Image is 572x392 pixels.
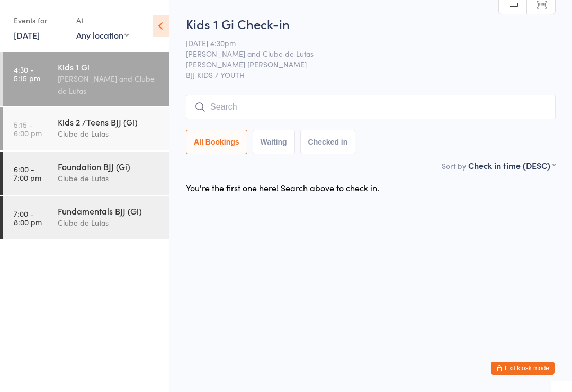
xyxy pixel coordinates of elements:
[58,161,160,172] div: Foundation BJJ (Gi)
[186,48,539,59] span: [PERSON_NAME] and Clube de Lutas
[468,159,556,171] div: Check in time (DESC)
[58,205,160,217] div: Fundamentals BJJ (Gi)
[300,130,356,154] button: Checked in
[186,95,556,119] input: Search
[491,362,555,375] button: Exit kiosk mode
[186,38,539,48] span: [DATE] 4:30pm
[14,165,41,182] time: 6:00 - 7:00 pm
[186,130,247,154] button: All Bookings
[186,59,539,69] span: [PERSON_NAME] [PERSON_NAME]
[3,152,169,195] a: 6:00 -7:00 pmFoundation BJJ (Gi)Clube de Lutas
[3,52,169,106] a: 4:30 -5:15 pmKids 1 Gi[PERSON_NAME] and Clube de Lutas
[14,65,40,82] time: 4:30 - 5:15 pm
[442,161,466,171] label: Sort by
[14,120,42,137] time: 5:15 - 6:00 pm
[58,172,160,184] div: Clube de Lutas
[14,12,66,29] div: Events for
[58,128,160,140] div: Clube de Lutas
[14,29,40,41] a: [DATE]
[14,209,42,226] time: 7:00 - 8:00 pm
[58,116,160,128] div: Kids 2 /Teens BJJ (Gi)
[58,217,160,229] div: Clube de Lutas
[186,15,556,32] h2: Kids 1 Gi Check-in
[76,29,129,41] div: Any location
[253,130,295,154] button: Waiting
[58,61,160,73] div: Kids 1 Gi
[186,69,556,80] span: BJJ KIDS / YOUTH
[58,73,160,97] div: [PERSON_NAME] and Clube de Lutas
[76,12,129,29] div: At
[186,182,379,193] div: You're the first one here! Search above to check in.
[3,196,169,239] a: 7:00 -8:00 pmFundamentals BJJ (Gi)Clube de Lutas
[3,107,169,150] a: 5:15 -6:00 pmKids 2 /Teens BJJ (Gi)Clube de Lutas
